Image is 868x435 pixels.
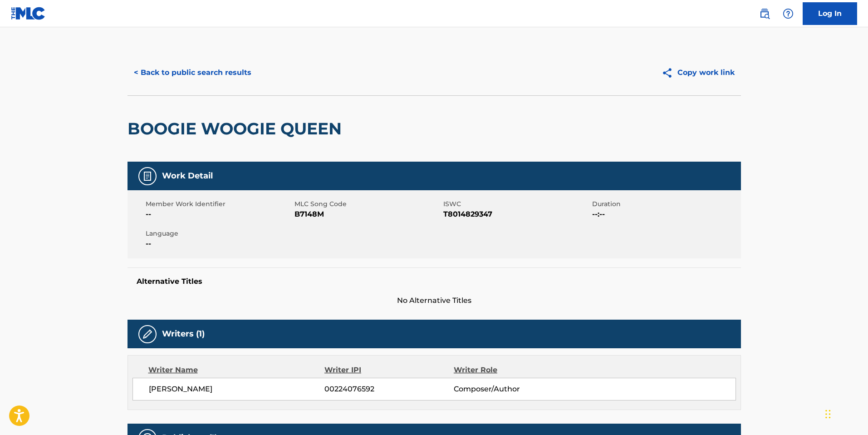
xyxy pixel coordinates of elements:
[823,391,868,435] iframe: Chat Widget
[294,209,441,220] span: B7148M
[11,7,46,20] img: MLC Logo
[324,365,454,376] div: Writer IPI
[149,384,325,395] span: [PERSON_NAME]
[148,365,325,376] div: Writer Name
[128,295,741,306] span: No Alternative Titles
[825,400,831,428] div: Drag
[146,209,292,220] span: --
[443,199,590,209] span: ISWC
[142,329,153,340] img: Writers
[454,365,571,376] div: Writer Role
[755,5,774,23] a: Public Search
[592,209,739,220] span: --:--
[655,61,741,84] button: Copy work link
[454,384,571,395] span: Composer/Author
[162,171,213,181] h5: Work Detail
[662,67,677,79] img: Copy work link
[783,8,794,19] img: help
[146,199,292,209] span: Member Work Identifier
[443,209,590,220] span: T8014829347
[803,2,857,25] a: Log In
[324,384,453,395] span: 00224076592
[128,61,258,84] button: < Back to public search results
[137,277,732,286] h5: Alternative Titles
[759,8,770,19] img: search
[146,229,292,238] span: Language
[294,199,441,209] span: MLC Song Code
[779,5,797,23] div: Help
[128,119,346,139] h2: BOOGIE WOOGIE QUEEN
[146,238,292,249] span: --
[162,329,205,339] h5: Writers (1)
[142,171,153,182] img: Work Detail
[592,199,739,209] span: Duration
